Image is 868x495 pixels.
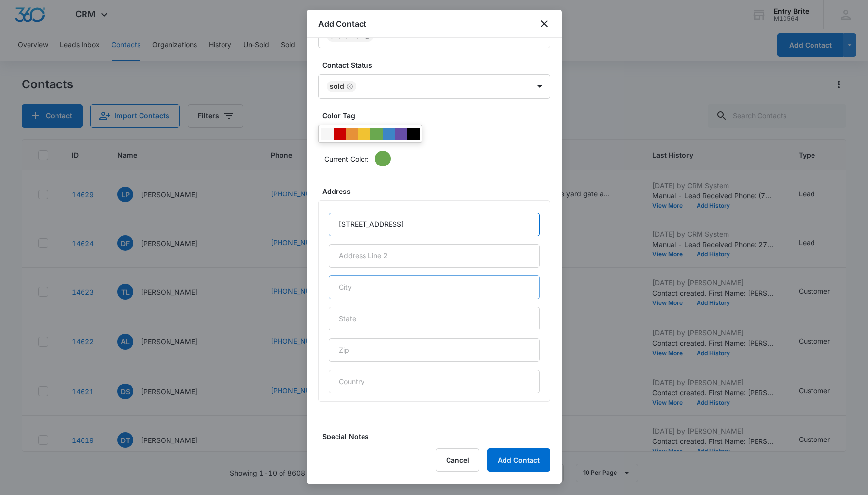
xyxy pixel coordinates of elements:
button: Add Contact [487,448,550,472]
input: State [329,307,540,330]
div: #e69138 [346,128,358,140]
input: Zip [329,338,540,362]
div: #674ea7 [395,128,407,140]
label: Color Tag [322,110,554,121]
div: Remove Customer [362,32,371,39]
input: Street [329,213,540,236]
input: Address Line 2 [329,244,540,268]
button: close [538,18,550,29]
div: #CC0000 [334,128,346,140]
div: Remove Sold [344,83,353,90]
div: #000000 [407,128,420,140]
div: Sold [330,83,344,90]
div: #6aa84f [370,128,383,140]
input: City [329,275,540,299]
div: #F6F6F6 [321,128,334,140]
input: Country [329,370,540,393]
button: Cancel [436,448,479,472]
label: Contact Status [322,60,554,70]
h1: Add Contact [318,18,366,29]
div: #3d85c6 [383,128,395,140]
label: Address [322,186,554,196]
div: #f1c232 [358,128,370,140]
p: Current Color: [324,154,369,164]
label: Special Notes [322,431,554,441]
